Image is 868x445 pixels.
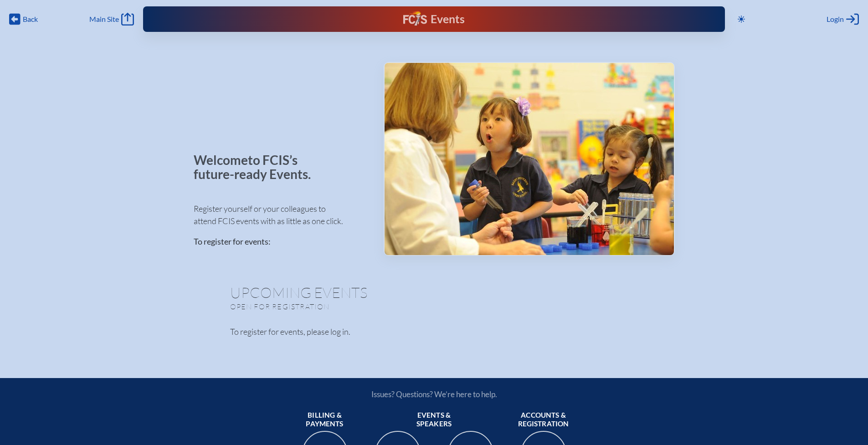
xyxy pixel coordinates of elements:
[194,235,369,248] p: To register for events:
[292,411,358,429] span: Billing & payments
[385,63,674,255] img: Events
[89,15,119,24] span: Main Site
[23,15,38,24] span: Back
[274,389,595,399] p: Issues? Questions? We’re here to help.
[89,13,134,26] a: Main Site
[194,153,321,182] p: Welcome to FCIS’s future-ready Events.
[230,326,638,338] p: To register for events, please log in.
[827,15,844,24] span: Login
[194,203,369,227] p: Register yourself or your colleagues to attend FCIS events with as little as one click.
[230,285,638,300] h1: Upcoming Events
[230,302,471,311] p: Open for registration
[401,411,467,429] span: Events & speakers
[303,11,565,27] div: FCIS Events — Future ready
[511,411,576,429] span: Accounts & registration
